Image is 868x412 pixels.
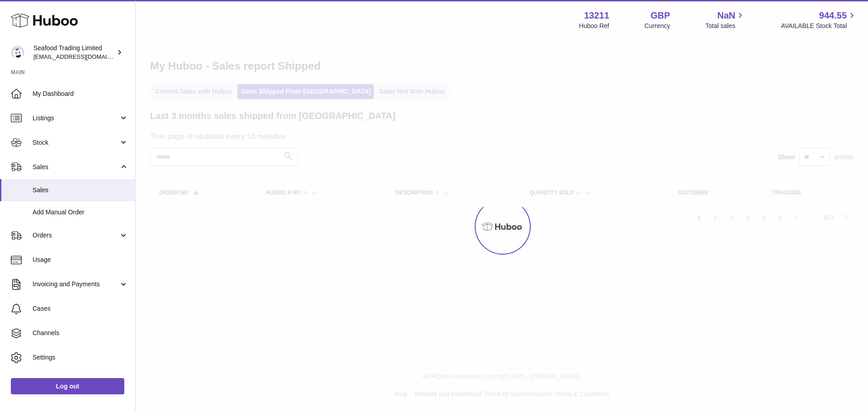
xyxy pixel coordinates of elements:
[819,9,847,22] span: 944.55
[717,9,735,22] span: NaN
[33,256,128,264] span: Usage
[33,90,128,98] span: My Dashboard
[781,22,857,30] span: AVAILABLE Stock Total
[33,304,128,313] span: Cases
[579,22,609,30] div: Huboo Ref
[33,280,119,289] span: Invoicing and Payments
[781,9,857,30] a: 944.55 AVAILABLE Stock Total
[11,378,124,394] a: Log out
[33,138,119,147] span: Stock
[33,231,119,240] span: Orders
[33,208,128,217] span: Add Manual Order
[33,186,128,194] span: Sales
[33,44,115,61] div: Seafood Trading Limited
[33,114,119,123] span: Listings
[11,46,24,59] img: internalAdmin-13211@internal.huboo.com
[705,9,745,30] a: NaN Total sales
[33,53,133,60] span: [EMAIL_ADDRESS][DOMAIN_NAME]
[645,22,670,30] div: Currency
[33,163,119,171] span: Sales
[33,329,128,337] span: Channels
[651,9,670,22] strong: GBP
[33,353,128,362] span: Settings
[705,22,745,30] span: Total sales
[584,9,609,22] strong: 13211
